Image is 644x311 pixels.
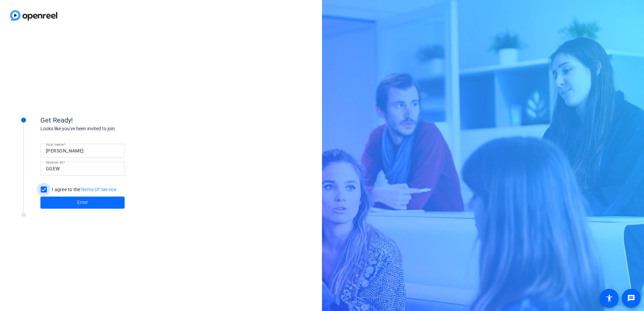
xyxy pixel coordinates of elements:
[51,186,117,193] label: I agree to the
[605,294,613,302] mat-icon: accessibility
[627,294,635,302] mat-icon: message
[80,187,117,192] a: Terms Of Service
[40,125,175,132] div: Looks like you've been invited to join
[46,142,64,146] mat-label: Your name
[40,115,175,125] div: Get Ready!
[46,160,63,164] mat-label: Session ID
[77,199,88,206] span: Enter
[40,197,125,209] button: Enter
